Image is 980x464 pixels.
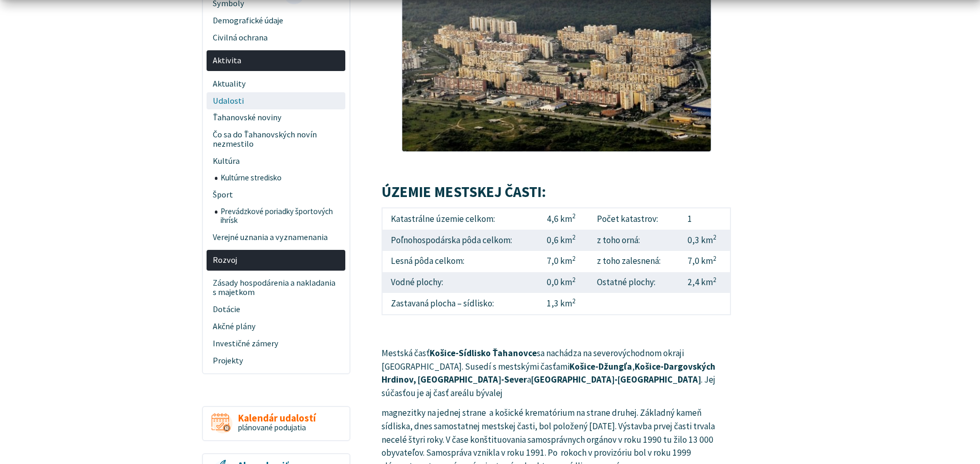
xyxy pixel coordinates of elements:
[207,50,345,72] a: Aktivita
[207,318,345,335] a: Akčné plány
[382,251,538,272] td: Lesná pôda celkom:
[215,170,346,187] a: Kultúrne stredisko
[213,12,340,29] span: Demografické údaje
[430,347,537,359] strong: Košice-Sídlisko Ťahanovce
[207,352,345,369] a: Projekty
[572,275,575,284] sup: 2
[531,374,701,385] strong: [GEOGRAPHIC_DATA]-[GEOGRAPHIC_DATA]
[382,347,731,400] p: Mestská časť sa nachádza na severovýchodnom okraji [GEOGRAPHIC_DATA]. Susedí s mestskými časťami ...
[589,251,680,272] td: z toho zalesnená:
[213,229,340,246] span: Verejné uznania a vyznamenania
[572,233,575,241] sup: 2
[213,75,340,92] span: Aktuality
[207,275,345,301] a: Zásady hospodárenia a nakladania s majetkom
[382,293,538,315] td: Zastavaná plocha – sídlisko:
[207,229,345,246] a: Verejné uznania a vyznamenania
[213,275,340,301] span: Zásady hospodárenia a nakladania s majetkom
[207,250,345,271] a: Rozvoj
[539,230,589,251] td: 0,6 km
[207,301,345,318] a: Dotácie
[713,275,716,284] sup: 2
[680,208,730,230] td: 1
[213,29,340,46] span: Civilná ochrana
[680,272,730,293] td: 2,4 km
[382,182,546,201] span: ÚZEMIE MESTSKEJ ČASTI:
[213,186,340,203] span: Šport
[207,109,345,126] a: Ťahanovské noviny
[713,233,716,241] sup: 2
[213,251,340,269] span: Rozvoj
[238,413,316,424] span: Kalendár udalostí
[572,212,575,220] sup: 2
[213,301,340,318] span: Dotácie
[213,335,340,352] span: Investičné zámery
[207,92,345,109] a: Udalosti
[572,297,575,305] sup: 2
[213,52,340,69] span: Aktivita
[589,230,680,251] td: z toho orná:
[221,170,340,187] span: Kultúrne stredisko
[382,272,538,293] td: Vodné plochy:
[213,352,340,369] span: Projekty
[213,126,340,153] span: Čo sa do Ťahanovských novín nezmestilo
[680,251,730,272] td: 7,0 km
[589,272,680,293] td: Ostatné plochy:
[382,208,538,230] td: Katastrálne územie celkom:
[207,186,345,203] a: Šport
[589,208,680,230] td: Počet katastrov:
[207,126,345,153] a: Čo sa do Ťahanovských novín nezmestilo
[680,230,730,251] td: 0,3 km
[539,293,589,315] td: 1,3 km
[213,92,340,109] span: Udalosti
[207,335,345,352] a: Investičné zámery
[213,318,340,335] span: Akčné plány
[539,251,589,272] td: 7,0 km
[213,153,340,170] span: Kultúra
[213,109,340,126] span: Ťahanovské noviny
[382,230,538,251] td: Poľnohospodárska pôda celkom:
[569,361,632,372] strong: Košice-Džungľa
[539,208,589,230] td: 4,6 km
[207,29,345,46] a: Civilná ochrana
[713,254,716,262] sup: 2
[572,254,575,262] sup: 2
[215,203,346,229] a: Prevádzkové poriadky športových ihrísk
[539,272,589,293] td: 0,0 km
[207,153,345,170] a: Kultúra
[202,406,350,442] a: Kalendár udalostí plánované podujatia
[207,75,345,92] a: Aktuality
[207,12,345,29] a: Demografické údaje
[221,203,340,229] span: Prevádzkové poriadky športových ihrísk
[238,423,306,432] span: plánované podujatia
